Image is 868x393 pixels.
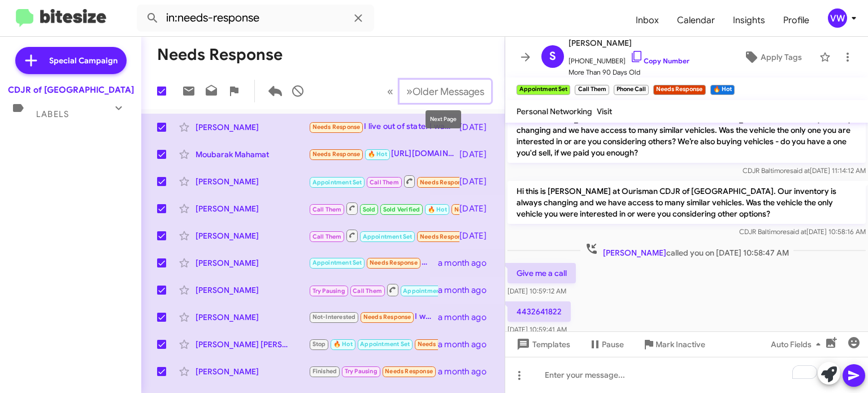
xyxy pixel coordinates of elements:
[313,179,362,186] span: Appointment Set
[459,122,496,133] div: [DATE]
[774,4,818,37] a: Profile
[507,109,866,163] p: Hi! It's [PERSON_NAME] at Ourisman CDJR of [GEOGRAPHIC_DATA]. Our inventory is always changing an...
[385,368,433,375] span: Needs Response
[313,233,342,240] span: Call Them
[420,233,468,240] span: Needs Response
[313,206,342,213] span: Call Them
[370,179,399,186] span: Call Them
[787,227,806,236] span: said at
[438,339,496,350] div: a month ago
[668,4,724,37] a: Calendar
[517,106,592,116] span: Personal Networking
[459,230,496,241] div: [DATE]
[514,334,570,355] span: Templates
[380,80,400,103] button: Previous
[370,259,418,266] span: Needs Response
[309,228,459,243] div: Inbound Call
[313,313,356,321] span: Not-Interested
[345,368,377,375] span: Try Pausing
[507,181,866,224] p: Hi this is [PERSON_NAME] at Ourisman CDJR of [GEOGRAPHIC_DATA]. Our inventory is always changing ...
[309,256,438,269] div: Hey there i told you to send the pics and info of the new scackpack sunroof you said you have and...
[761,47,802,67] span: Apply Tags
[196,257,309,269] div: [PERSON_NAME]
[517,85,570,95] small: Appointment Set
[381,80,491,103] nav: Page navigation example
[413,85,484,98] span: Older Messages
[438,366,496,377] div: a month ago
[196,149,309,160] div: Moubarak Mahamat
[196,176,309,187] div: [PERSON_NAME]
[36,109,69,119] span: Labels
[8,84,134,96] div: CDJR of [GEOGRAPHIC_DATA]
[568,67,689,78] span: More Than 90 Days Old
[360,340,410,348] span: Appointment Set
[196,312,309,323] div: [PERSON_NAME]
[309,174,459,188] div: 4432641822
[627,4,668,37] a: Inbox
[196,339,309,350] div: [PERSON_NAME] [PERSON_NAME]
[828,8,847,28] div: vw
[383,206,420,213] span: Sold Verified
[363,313,411,321] span: Needs Response
[196,366,309,377] div: [PERSON_NAME]
[313,340,326,348] span: Stop
[196,203,309,214] div: [PERSON_NAME]
[418,340,466,348] span: Needs Response
[505,334,579,355] button: Templates
[653,85,705,95] small: Needs Response
[428,206,447,213] span: 🔥 Hot
[656,334,705,355] span: Mark Inactive
[743,166,866,175] span: CDJR Baltimore [DATE] 11:14:12 AM
[505,357,868,393] div: To enrich screen reader interactions, please activate Accessibility in Grammarly extension settings
[400,80,491,103] button: Next
[438,312,496,323] div: a month ago
[790,166,810,175] span: said at
[309,120,459,133] div: I live out of state. I was looking for a price quote as the local dealership was still a little h...
[196,230,309,241] div: [PERSON_NAME]
[818,8,856,28] button: vw
[49,55,118,66] span: Special Campaign
[507,287,566,295] span: [DATE] 10:59:12 AM
[313,123,361,131] span: Needs Response
[309,310,438,323] div: I want a otd price
[568,50,689,67] span: [PHONE_NUMBER]
[363,233,413,240] span: Appointment Set
[603,248,666,258] span: [PERSON_NAME]
[309,338,438,351] div: On the way now but have to leave by 3
[568,36,689,50] span: [PERSON_NAME]
[724,4,774,37] a: Insights
[333,340,353,348] span: 🔥 Hot
[762,334,834,355] button: Auto Fields
[597,106,612,116] span: Visit
[507,263,576,283] p: Give me a call
[507,301,571,322] p: 4432641822
[406,84,413,98] span: »
[739,227,866,236] span: CDJR Baltimore [DATE] 10:58:16 AM
[313,368,337,375] span: Finished
[309,283,438,297] div: Inbound Call
[353,287,382,295] span: Call Them
[454,206,502,213] span: Needs Response
[633,334,714,355] button: Mark Inactive
[426,110,461,128] div: Next Page
[614,85,649,95] small: Phone Call
[420,179,468,186] span: Needs Response
[459,203,496,214] div: [DATE]
[710,85,735,95] small: 🔥 Hot
[731,47,814,67] button: Apply Tags
[580,242,793,258] span: called you on [DATE] 10:58:47 AM
[575,85,609,95] small: Call Them
[387,84,393,98] span: «
[313,287,345,295] span: Try Pausing
[630,57,689,65] a: Copy Number
[196,122,309,133] div: [PERSON_NAME]
[309,365,438,378] div: I got to get ready to take my wife to [MEDICAL_DATA], will see you later!!!
[313,150,361,158] span: Needs Response
[403,287,453,295] span: Appointment Set
[309,148,459,161] div: [URL][DOMAIN_NAME]
[459,176,496,187] div: [DATE]
[549,47,556,66] span: S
